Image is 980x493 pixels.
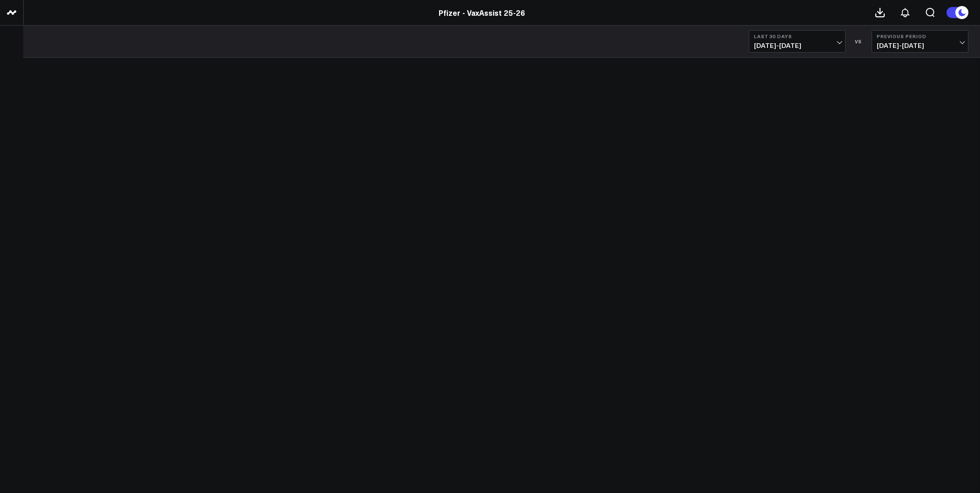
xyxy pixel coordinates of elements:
[877,42,963,49] span: [DATE] - [DATE]
[754,42,840,49] span: [DATE] - [DATE]
[439,7,525,18] a: Pfizer - VaxAssist 25-26
[850,39,867,44] div: VS
[877,33,963,39] b: Previous Period
[872,30,968,53] button: Previous Period[DATE]-[DATE]
[754,33,840,39] b: Last 30 Days
[749,30,846,53] button: Last 30 Days[DATE]-[DATE]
